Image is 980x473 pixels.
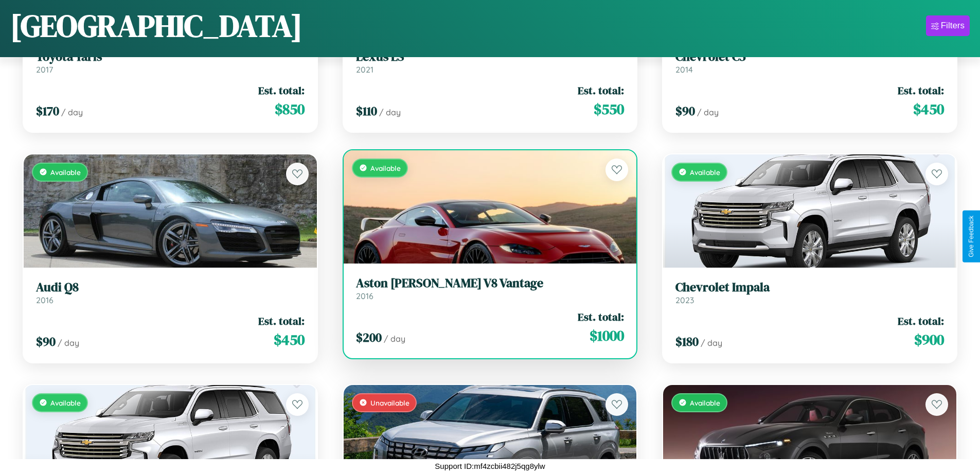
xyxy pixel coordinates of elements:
a: Chevrolet Impala2023 [675,280,944,305]
div: Filters [941,21,965,31]
span: $ 180 [675,333,699,350]
h3: Audi Q8 [36,280,305,295]
a: Chevrolet C52014 [675,49,944,75]
a: Lexus LS2021 [356,49,625,75]
span: 2023 [675,295,694,305]
span: Available [50,168,81,177]
span: / day [379,107,401,117]
span: 2017 [36,64,53,75]
span: Available [690,398,720,407]
button: Filters [926,15,970,36]
span: $ 550 [594,99,624,119]
a: Audi Q82016 [36,280,305,305]
span: 2016 [356,291,373,301]
span: / day [384,334,405,344]
span: Available [690,168,720,177]
span: / day [58,338,79,348]
span: Est. total: [258,313,305,328]
span: $ 90 [36,333,56,350]
h3: Lexus LS [356,49,625,64]
span: Est. total: [258,83,305,98]
span: Est. total: [898,83,944,98]
span: $ 170 [36,102,59,119]
span: 2016 [36,295,54,305]
a: Aston [PERSON_NAME] V8 Vantage2016 [356,276,625,301]
span: Available [50,398,81,407]
span: 2021 [356,64,373,75]
span: $ 200 [356,329,382,346]
span: / day [61,107,83,117]
span: $ 450 [274,329,305,350]
span: Est. total: [578,83,624,98]
span: Unavailable [370,398,409,407]
span: Available [370,164,401,172]
div: Give Feedback [968,216,975,257]
h1: [GEOGRAPHIC_DATA] [10,5,302,47]
span: / day [697,107,719,117]
span: $ 900 [914,329,944,350]
a: Toyota Yaris2017 [36,49,305,75]
h3: Chevrolet Impala [675,280,944,295]
span: $ 1000 [590,325,624,346]
h3: Chevrolet C5 [675,49,944,64]
span: $ 110 [356,102,377,119]
span: $ 450 [913,99,944,119]
span: $ 90 [675,102,695,119]
span: Est. total: [578,309,624,324]
p: Support ID: mf4zcbii482j5qg8ylw [435,459,545,473]
span: Est. total: [898,313,944,328]
span: 2014 [675,64,693,75]
h3: Toyota Yaris [36,49,305,64]
h3: Aston [PERSON_NAME] V8 Vantage [356,276,625,291]
span: / day [701,338,722,348]
span: $ 850 [275,99,305,119]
